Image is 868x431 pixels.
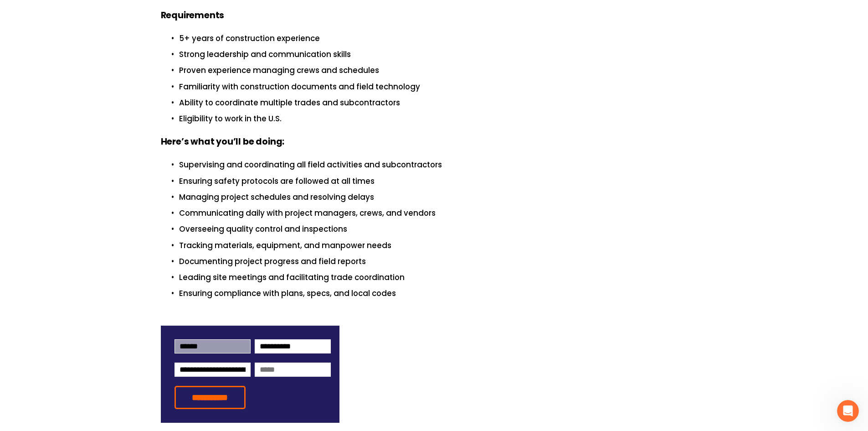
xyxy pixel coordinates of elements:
[179,81,708,93] p: Familiarity with construction documents and field technology
[161,135,285,148] strong: Here’s what you’ll be doing:
[179,113,708,125] p: Eligibility to work in the U.S.
[179,271,708,284] p: Leading site meetings and facilitating trade coordination
[179,48,708,61] p: Strong leadership and communication skills
[179,207,708,219] p: Communicating daily with project managers, crews, and vendors
[161,9,225,21] strong: Requirements
[179,255,708,268] p: Documenting project progress and field reports
[179,223,708,235] p: Overseeing quality control and inspections
[179,159,708,171] p: Supervising and coordinating all field activities and subcontractors
[179,239,708,252] p: Tracking materials, equipment, and manpower needs
[837,400,859,422] iframe: Intercom live chat
[179,97,708,109] p: Ability to coordinate multiple trades and subcontractors
[179,191,708,203] p: Managing project schedules and resolving delays
[179,64,708,77] p: Proven experience managing crews and schedules
[179,287,708,300] p: Ensuring compliance with plans, specs, and local codes
[179,32,708,45] p: 5+ years of construction experience
[179,175,708,187] p: Ensuring safety protocols are followed at all times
